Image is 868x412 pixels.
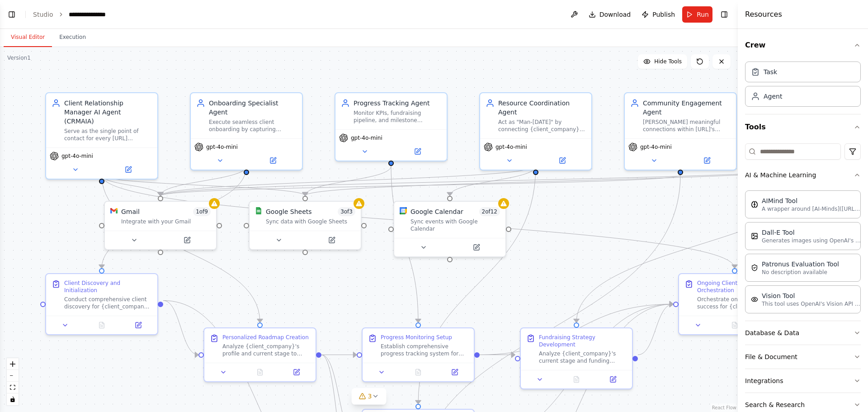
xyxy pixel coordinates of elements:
div: Task [764,67,777,76]
div: Monitor KPIs, fundraising pipeline, and milestone achievement for {client_company}, providing pro... [354,109,441,124]
button: Open in side panel [439,367,470,378]
div: Dall-E Tool [762,228,861,237]
g: Edge from dcb6b6f1-217a-42df-b4b4-80999607abc0 to ac727ae3-9dd1-4d68-b69b-9f69ed6063a9 [97,175,264,322]
g: Edge from 0991ab99-8c77-4a74-bb86-6fd293b9026e to b6175bc2-49cb-4a6b-8291-ef1f49d2bb59 [414,166,540,404]
span: gpt-4o-mini [495,143,527,151]
div: Crew [745,58,861,114]
a: React Flow attribution [712,405,736,410]
div: Version 1 [7,54,31,62]
button: No output available [241,367,279,378]
g: Edge from ac727ae3-9dd1-4d68-b69b-9f69ed6063a9 to 323c3820-cfb2-419e-be2c-cb1f4d4c3af4 [321,350,515,360]
div: Google CalendarGoogle Calendar2of12Sync events with Google Calendar [393,201,506,257]
div: Serve as the single point of contact for every [URL] subscriber, guiding each client through onbo... [64,128,152,142]
span: Publish [652,10,675,19]
g: Edge from 0854fc4d-f3ea-4c86-b8e1-2d5bb3a9e1f7 to 323c3820-cfb2-419e-be2c-cb1f4d4c3af4 [572,166,830,322]
button: Open in side panel [123,320,154,331]
span: 3 [368,392,372,401]
g: Edge from 323c3820-cfb2-419e-be2c-cb1f4d4c3af4 to 85083ecf-1134-4838-9d29-7e028b471457 [638,300,673,360]
button: No output available [716,320,754,331]
div: Client Relationship Manager AI Agent (CRMAIA) [64,99,152,126]
a: Studio [33,11,53,18]
span: Run [697,10,709,19]
div: Onboarding Specialist AgentExecute seamless client onboarding by capturing startup vision, curren... [190,92,303,170]
span: gpt-4o-mini [61,152,93,160]
div: Personalized Roadmap CreationAnalyze {client_company}'s profile and current stage to create a com... [203,327,316,382]
div: Google Sheets [266,207,312,216]
button: Open in side panel [247,155,298,166]
div: React Flow controls [7,358,19,405]
div: Patronus Evaluation Tool [762,260,839,269]
button: Open in side panel [451,242,502,253]
div: Community Engagement Agent[PERSON_NAME] meaningful connections within [URL]'s 1.2M+ community for... [624,92,737,170]
div: GmailGmail1of9Integrate with your Gmail [104,201,217,250]
div: Onboarding Specialist Agent [209,99,297,117]
button: No output available [557,374,596,385]
p: This tool uses OpenAI's Vision API to describe the contents of an image. [762,300,861,308]
div: Sync events with Google Calendar [410,218,500,232]
button: AI & Machine Learning [745,163,861,187]
span: gpt-4o-mini [351,134,382,142]
button: Hide right sidebar [718,8,731,21]
div: Analyze {client_company}'s current stage and funding needs to develop comprehensive fundraising s... [539,350,627,365]
button: Open in side panel [681,155,732,166]
button: zoom in [7,358,19,370]
g: Edge from 13770eb0-49db-42d2-b3ba-c710610e3d72 to 85083ecf-1134-4838-9d29-7e028b471457 [480,300,673,360]
div: Google SheetsGoogle Sheets3of3Sync data with Google Sheets [249,201,362,250]
div: AI & Machine Learning [745,187,861,321]
div: Gmail [121,207,140,216]
span: Number of enabled actions [479,207,500,216]
div: Resource Coordination Agent [498,99,586,117]
button: Visual Editor [4,28,52,47]
div: Vision Tool [762,291,861,300]
img: Gmail [110,207,118,214]
div: Orchestrate ongoing client success for {client_company} by coordinating all sub-agent activities,... [697,296,785,310]
button: Open in side panel [306,235,357,246]
div: Conduct comprehensive client discovery for {client_company} by capturing their startup vision, cu... [64,296,152,310]
button: Publish [638,6,679,23]
div: Progress Tracking AgentMonitor KPIs, fundraising pipeline, and milestone achievement for {client_... [335,92,448,161]
div: Ongoing Client Success Orchestration [697,279,785,294]
div: Client Discovery and Initialization [64,279,152,294]
g: Edge from 696cc993-5b28-4cfc-b790-5404b227d8e1 to ac727ae3-9dd1-4d68-b69b-9f69ed6063a9 [163,296,198,360]
div: Integrate with your Gmail [121,218,211,225]
button: Database & Data [745,321,861,345]
div: Google Calendar [410,207,463,216]
img: Google Sheets [255,207,262,214]
g: Edge from 84cd0b1b-5ec4-474e-b6e8-40dc2803ee5b to d2908ad5-43f0-46c5-b602-a6c397ccae02 [156,166,251,196]
span: gpt-4o-mini [206,143,238,151]
button: Open in side panel [161,235,212,246]
img: Google Calendar [400,207,407,214]
button: Execution [52,28,93,47]
button: Crew [745,33,861,58]
g: Edge from 0991ab99-8c77-4a74-bb86-6fd293b9026e to 44e644b0-65e5-41eb-85c0-7275d7a514ba [445,166,540,196]
button: Download [585,6,635,23]
div: Community Engagement Agent [643,99,731,117]
img: PatronusEvalTool [751,264,758,271]
div: Fundraising Strategy DevelopmentAnalyze {client_company}'s current stage and funding needs to dev... [520,327,633,389]
button: fit view [7,382,19,393]
div: Agent [764,92,782,101]
img: AIMindTool [751,201,758,208]
g: Edge from 0854fc4d-f3ea-4c86-b8e1-2d5bb3a9e1f7 to 887e0258-5489-4e79-8a31-5a988529e82d [301,166,830,196]
div: Resource Coordination AgentAct as "Man-[DATE]" by connecting {client_company} to mentors, expert ... [479,92,592,170]
nav: breadcrumb [33,10,113,19]
button: Open in side panel [103,164,154,175]
p: A wrapper around [AI-Minds]([URL][DOMAIN_NAME]). Useful for when you need answers to questions fr... [762,205,861,213]
div: Client Relationship Manager AI Agent (CRMAIA)Serve as the single point of contact for every [URL]... [45,92,158,180]
button: Run [682,6,712,23]
button: Hide Tools [638,54,687,69]
div: Progress Monitoring Setup [381,334,452,341]
button: Open in side panel [597,374,628,385]
button: 3 [352,388,387,405]
button: Tools [745,114,861,140]
button: No output available [83,320,121,331]
span: Download [599,10,631,19]
span: gpt-4o-mini [640,143,672,151]
img: VisionTool [751,296,758,303]
button: Open in side panel [392,146,443,157]
div: Act as "Man-[DATE]" by connecting {client_company} to mentors, expert networks, tools, and [URL] ... [498,118,586,133]
button: Show left sidebar [5,8,18,21]
g: Edge from 13770eb0-49db-42d2-b3ba-c710610e3d72 to 323c3820-cfb2-419e-be2c-cb1f4d4c3af4 [480,350,515,360]
div: Progress Monitoring SetupEstablish comprehensive progress tracking system for {client_company} ba... [362,327,475,382]
g: Edge from 84cd0b1b-5ec4-474e-b6e8-40dc2803ee5b to 696cc993-5b28-4cfc-b790-5404b227d8e1 [97,166,251,268]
